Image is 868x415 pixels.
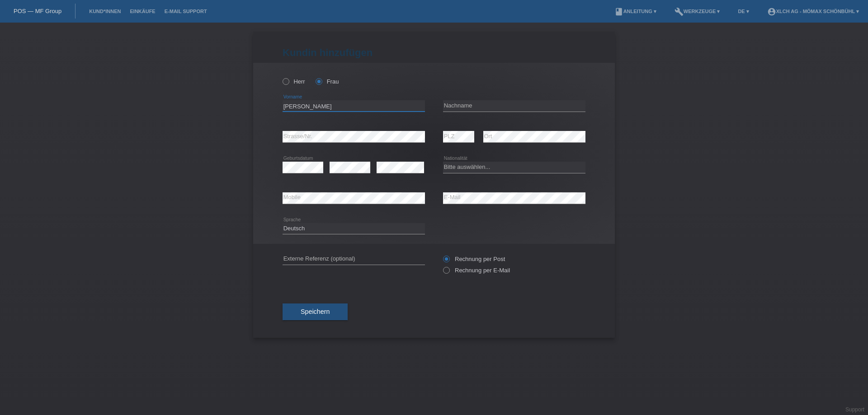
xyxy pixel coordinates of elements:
a: DE ▾ [733,9,753,14]
a: Support [845,406,864,413]
i: book [614,7,623,16]
i: account_circle [767,7,776,16]
button: Speichern [283,303,348,321]
a: account_circleXLCH AG - Mömax Schönbühl ▾ [763,9,863,14]
h1: Kundin hinzufügen [283,47,585,58]
a: buildWerkzeuge ▾ [670,9,725,14]
label: Rechnung per E-Mail [443,267,510,274]
a: E-Mail Support [160,9,212,14]
label: Frau [316,78,339,85]
a: Einkäufe [125,9,160,14]
a: bookAnleitung ▾ [610,9,661,14]
input: Herr [283,78,288,84]
a: Kund*innen [85,9,125,14]
i: build [675,7,684,16]
a: POS — MF Group [14,8,61,14]
input: Rechnung per E-Mail [443,267,449,278]
input: Frau [316,78,321,84]
label: Herr [283,78,305,85]
label: Rechnung per Post [443,256,505,262]
span: Speichern [301,308,330,315]
input: Rechnung per Post [443,256,449,267]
